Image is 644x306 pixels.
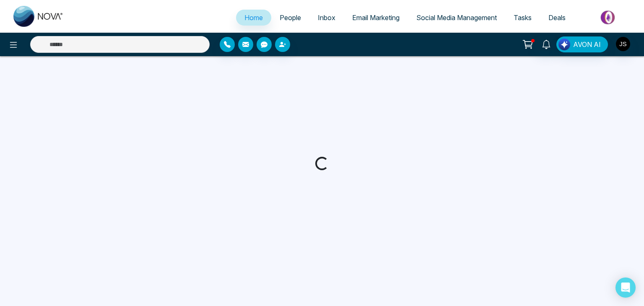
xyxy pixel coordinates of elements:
[309,10,344,26] a: Inbox
[408,10,505,26] a: Social Media Management
[573,39,601,49] span: AVON AI
[578,8,639,27] img: Market-place.gif
[244,13,263,22] span: Home
[13,6,64,27] img: Nova CRM Logo
[540,10,574,26] a: Deals
[514,13,532,22] span: Tasks
[271,10,309,26] a: People
[416,13,497,22] span: Social Media Management
[280,13,301,22] span: People
[344,10,408,26] a: Email Marketing
[505,10,540,26] a: Tasks
[558,39,570,50] img: Lead Flow
[318,13,335,22] span: Inbox
[548,13,566,22] span: Deals
[556,36,608,52] button: AVON AI
[352,13,400,22] span: Email Marketing
[615,277,636,298] div: Open Intercom Messenger
[616,37,630,51] img: User Avatar
[236,10,271,26] a: Home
